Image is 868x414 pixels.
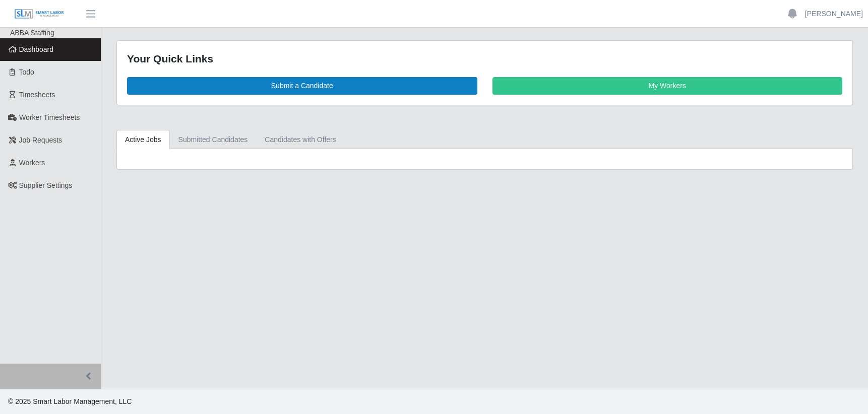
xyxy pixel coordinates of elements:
[116,130,170,150] a: Active Jobs
[10,29,54,37] span: ABBA Staffing
[170,130,257,150] a: Submitted Candidates
[127,51,842,67] div: Your Quick Links
[19,45,54,53] span: Dashboard
[127,77,477,95] a: Submit a Candidate
[492,77,843,95] a: My Workers
[19,68,34,76] span: Todo
[19,181,73,189] span: Supplier Settings
[19,136,63,144] span: Job Requests
[805,9,863,19] a: [PERSON_NAME]
[19,159,45,167] span: Workers
[8,397,132,405] span: © 2025 Smart Labor Management, LLC
[14,9,65,20] img: SLM Logo
[19,113,80,121] span: Worker Timesheets
[256,130,344,150] a: Candidates with Offers
[19,91,55,99] span: Timesheets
